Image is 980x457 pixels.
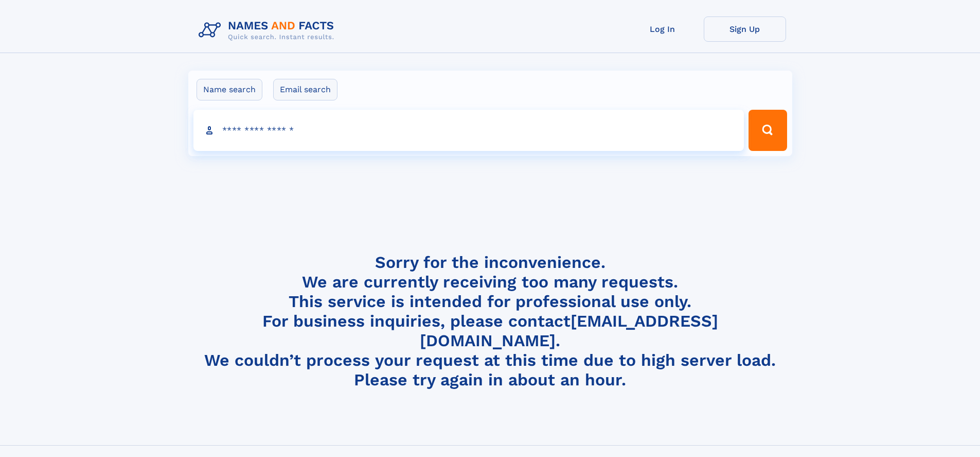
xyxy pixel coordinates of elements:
[197,79,262,100] label: Name search
[420,311,718,350] a: [EMAIL_ADDRESS][DOMAIN_NAME]
[193,110,744,151] input: search input
[194,16,343,44] img: Logo Names and Facts
[621,16,704,42] a: Log In
[273,79,337,100] label: Email search
[704,16,786,42] a: Sign Up
[194,252,786,390] h4: Sorry for the inconvenience. We are currently receiving too many requests. This service is intend...
[749,110,787,151] button: Search Button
